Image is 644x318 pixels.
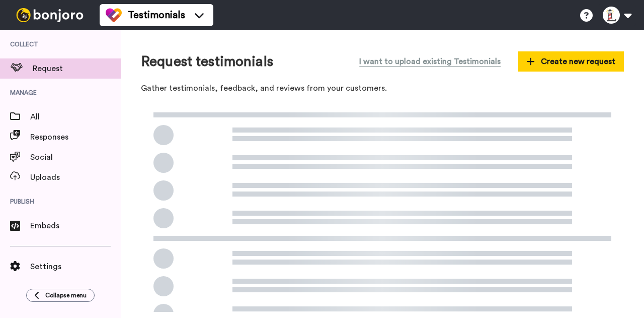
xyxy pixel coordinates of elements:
[359,55,501,68] span: I want to upload existing Testimonials
[26,289,95,302] button: Collapse menu
[106,7,122,23] img: tm-color.svg
[352,50,508,73] button: I want to upload existing Testimonials
[45,291,87,299] span: Collapse menu
[30,220,121,232] span: Embeds
[12,8,88,22] img: bj-logo-header-white.svg
[30,111,121,123] span: All
[128,8,185,22] span: Testimonials
[30,151,121,163] span: Social
[518,51,624,72] button: Create new request
[527,55,615,68] span: Create new request
[30,171,121,183] span: Uploads
[33,62,121,75] span: Request
[141,54,273,70] h1: Request testimonials
[30,261,121,273] span: Settings
[30,131,121,143] span: Responses
[141,83,624,94] p: Gather testimonials, feedback, and reviews from your customers.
